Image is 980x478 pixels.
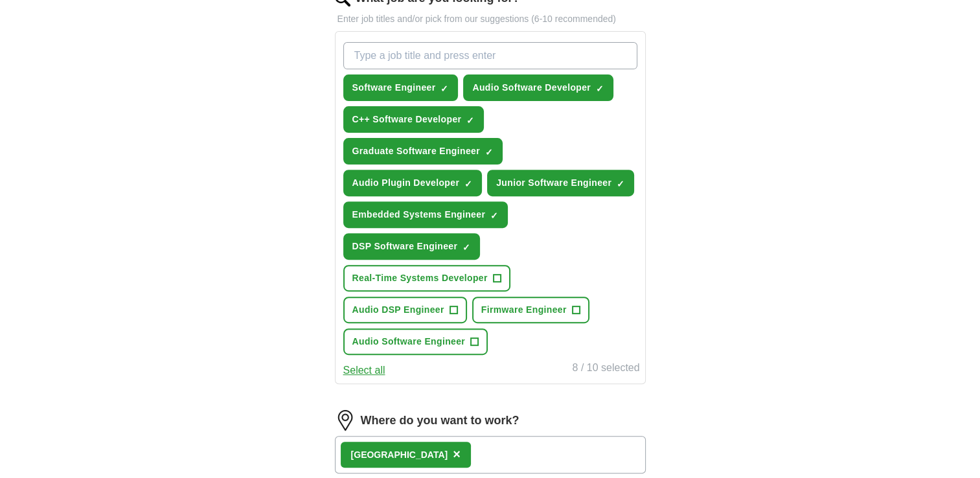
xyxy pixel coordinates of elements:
[472,81,591,95] span: Audio Software Developer
[352,113,462,126] span: C++ Software Developer
[352,144,480,158] span: Graduate Software Engineer
[472,297,589,323] button: Firmware Engineer
[487,170,634,196] button: Junior Software Engineer✓
[352,208,486,222] span: Embedded Systems Engineer
[343,170,483,196] button: Audio Plugin Developer✓
[343,201,508,228] button: Embedded Systems Engineer✓
[343,265,510,291] button: Real-Time Systems Developer
[453,445,461,464] button: ×
[343,297,467,323] button: Audio DSP Engineer
[462,242,470,253] span: ✓
[466,115,474,126] span: ✓
[343,363,385,378] button: Select all
[453,447,461,461] span: ×
[490,211,498,221] span: ✓
[343,138,503,165] button: Graduate Software Engineer✓
[352,176,460,190] span: Audio Plugin Developer
[343,233,481,260] button: DSP Software Engineer✓
[352,303,444,317] span: Audio DSP Engineer
[352,271,488,285] span: Real-Time Systems Developer
[343,328,488,355] button: Audio Software Engineer
[463,74,613,101] button: Audio Software Developer✓
[485,147,493,157] span: ✓
[351,448,448,462] div: [GEOGRAPHIC_DATA]
[352,81,436,95] span: Software Engineer
[572,360,639,378] div: 8 / 10 selected
[352,335,466,348] span: Audio Software Engineer
[335,12,646,26] p: Enter job titles and/or pick from our suggestions (6-10 recommended)
[464,179,472,189] span: ✓
[496,176,611,190] span: Junior Software Engineer
[596,84,604,94] span: ✓
[440,84,448,94] span: ✓
[361,412,519,429] label: Where do you want to work?
[352,240,458,253] span: DSP Software Engineer
[343,106,484,133] button: C++ Software Developer✓
[343,42,637,69] input: Type a job title and press enter
[481,303,567,317] span: Firmware Engineer
[335,410,356,431] img: location.png
[343,74,459,101] button: Software Engineer✓
[617,179,624,189] span: ✓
